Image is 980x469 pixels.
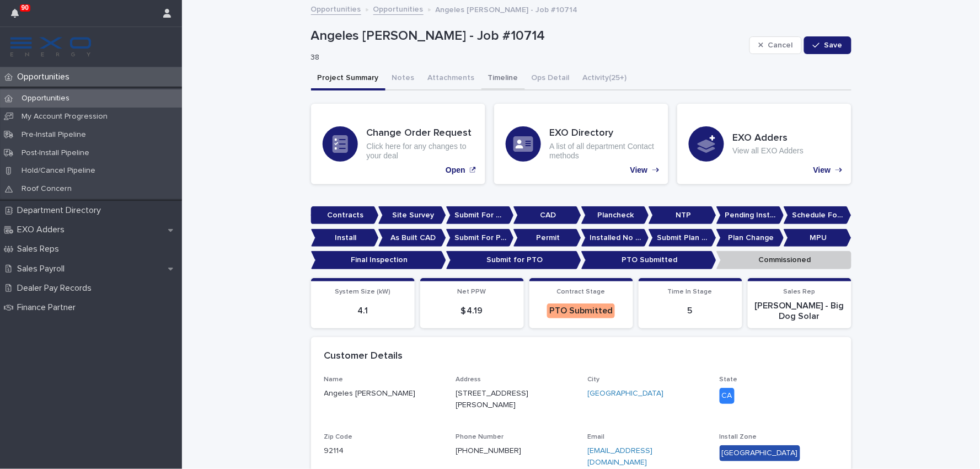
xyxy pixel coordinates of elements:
p: Submit Plan Change [649,229,716,247]
p: A list of all department Contact methods [550,142,657,161]
p: Dealer Pay Records [13,283,100,294]
p: Contracts [311,206,379,225]
span: Save [824,41,843,49]
a: [GEOGRAPHIC_DATA] [588,388,664,399]
p: Roof Concern [13,184,81,194]
a: View [677,104,852,184]
span: Zip Code [324,434,353,440]
p: Plan Change [716,229,784,247]
p: Submit For Permit [446,229,514,247]
div: [GEOGRAPHIC_DATA] [720,445,800,461]
span: Sales Rep [784,289,816,295]
p: Opportunities [13,94,78,103]
button: Timeline [481,67,525,90]
p: Hold/Cancel Pipeline [13,166,104,175]
span: Email [588,434,605,440]
span: Contract Stage [557,289,606,295]
a: Open [311,104,485,184]
span: Cancel [768,41,792,49]
div: CA [720,388,735,404]
img: FKS5r6ZBThi8E5hshIGi [9,36,93,58]
p: Opportunities [13,72,78,82]
p: Department Directory [13,205,110,216]
p: EXO Adders [13,225,73,235]
p: Submit For CAD [446,206,514,225]
a: View [494,104,668,184]
p: [PERSON_NAME] - Big Dog Solar [754,301,845,322]
button: Notes [385,67,421,90]
span: State [720,376,738,383]
p: Pre-Install Pipeline [13,130,95,140]
button: Save [804,36,851,54]
a: Opportunities [311,2,361,15]
p: CAD [513,206,581,225]
button: Attachments [421,67,481,90]
div: 90 [11,7,25,26]
span: Address [456,376,481,383]
p: 38 [311,53,741,62]
span: Net PPW [458,289,486,295]
h3: Change Order Request [367,127,474,140]
p: Click here for any changes to your deal [367,142,474,161]
p: Post-Install Pipeline [13,148,98,158]
p: PTO Submitted [581,251,716,269]
h3: EXO Directory [550,127,657,140]
button: Cancel [749,36,802,54]
p: Pending Install Task [716,206,784,225]
p: View [813,166,831,175]
p: Final Inspection [311,251,446,269]
p: View all EXO Adders [733,146,804,156]
p: View [630,166,648,175]
a: [EMAIL_ADDRESS][DOMAIN_NAME] [588,447,653,466]
p: Install [311,229,379,247]
p: Schedule For Install [784,206,852,225]
p: [STREET_ADDRESS][PERSON_NAME] [456,388,548,411]
span: City [588,376,600,383]
p: As Built CAD [378,229,446,247]
p: $ 4.19 [427,306,517,316]
button: Project Summary [311,67,385,90]
button: Ops Detail [525,67,576,90]
span: System Size (kW) [335,289,390,295]
p: Sales Reps [13,244,68,254]
p: Installed No Permit [581,229,649,247]
h2: Customer Details [324,350,403,363]
a: [PHONE_NUMBER] [456,447,522,455]
p: Angeles [PERSON_NAME] - Job #10714 [436,3,578,15]
span: Name [324,376,344,383]
a: Opportunities [373,2,424,15]
p: Open [446,166,465,175]
h3: EXO Adders [733,132,804,145]
p: 92114 [324,445,443,457]
p: Finance Partner [13,302,84,313]
p: Plancheck [581,206,649,225]
span: Install Zone [720,434,757,440]
p: 4.1 [318,306,408,316]
p: Site Survey [378,206,446,225]
button: Activity (25+) [576,67,634,90]
p: Permit [513,229,581,247]
p: MPU [784,229,852,247]
p: Angeles [PERSON_NAME] - Job #10714 [311,28,745,44]
p: Commissioned [716,251,852,269]
p: My Account Progression [13,112,116,121]
span: Time In Stage [668,289,713,295]
p: 90 [22,4,29,12]
p: Submit for PTO [446,251,581,269]
p: Angeles [PERSON_NAME] [324,388,443,399]
p: Sales Payroll [13,264,73,274]
p: 5 [645,306,736,316]
span: Phone Number [456,434,504,440]
p: NTP [649,206,716,225]
div: PTO Submitted [547,303,615,318]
